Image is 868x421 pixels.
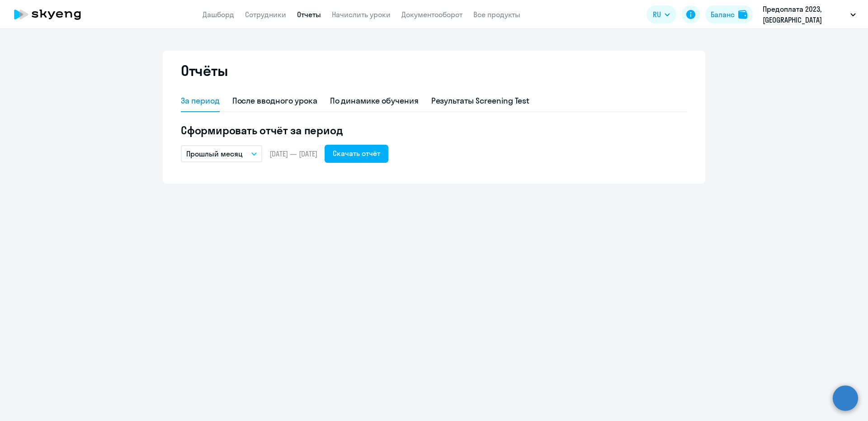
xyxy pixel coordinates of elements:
[646,5,676,24] button: RU
[203,10,234,19] a: Дашборд
[181,145,262,162] button: Прошлый месяц
[325,145,388,163] button: Скачать отчёт
[401,10,462,19] a: Документооборот
[245,10,286,19] a: Сотрудники
[181,123,687,137] h5: Сформировать отчёт за период
[431,95,530,107] div: Результаты Screening Test
[181,95,220,107] div: За период
[473,10,520,19] a: Все продукты
[232,95,317,107] div: После вводного урока
[181,61,228,80] h2: Отчёты
[333,148,380,159] div: Скачать отчёт
[330,95,419,107] div: По динамике обучения
[758,4,860,25] button: Предоплата 2023, [GEOGRAPHIC_DATA]
[269,149,317,159] span: [DATE] — [DATE]
[705,5,753,24] button: Балансbalance
[711,9,735,20] div: Баланс
[653,9,661,20] span: RU
[297,10,321,19] a: Отчеты
[332,10,391,19] a: Начислить уроки
[186,148,243,159] p: Прошлый месяц
[738,10,747,19] img: balance
[763,4,847,25] p: Предоплата 2023, [GEOGRAPHIC_DATA]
